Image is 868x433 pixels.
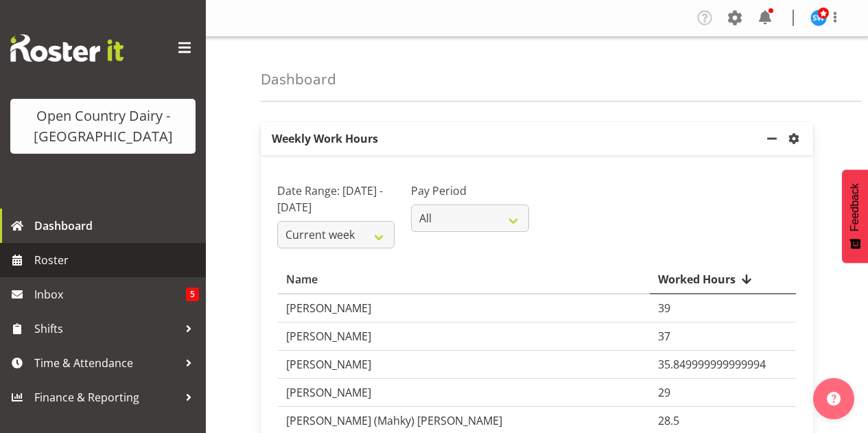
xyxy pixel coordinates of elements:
span: 35.849999999999994 [658,357,766,372]
img: steve-webb7510.jpg [810,10,827,26]
span: Finance & Reporting [34,387,178,408]
span: 29 [658,385,670,400]
span: Roster [34,250,199,270]
a: settings [786,130,808,147]
span: 5 [186,288,199,301]
span: Name [286,271,318,288]
h4: Dashboard [261,71,336,87]
label: Pay Period [411,183,528,199]
td: [PERSON_NAME] [278,379,650,407]
td: [PERSON_NAME] [278,294,650,323]
img: help-xxl-2.png [827,392,841,406]
span: 28.5 [658,413,679,428]
td: [PERSON_NAME] [278,351,650,379]
span: Dashboard [34,215,199,236]
span: Shifts [34,318,178,339]
a: minimize [764,122,786,155]
span: 39 [658,301,670,316]
span: Worked Hours [658,271,736,288]
label: Date Range: [DATE] - [DATE] [277,183,395,215]
td: [PERSON_NAME] [278,323,650,351]
div: Open Country Dairy - [GEOGRAPHIC_DATA] [24,106,182,147]
span: Inbox [34,284,186,305]
img: Rosterit website logo [10,34,124,62]
button: Feedback - Show survey [842,169,868,263]
span: Time & Attendance [34,353,178,373]
span: 37 [658,329,670,344]
p: Weekly Work Hours [261,122,764,155]
span: Feedback [849,183,861,231]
